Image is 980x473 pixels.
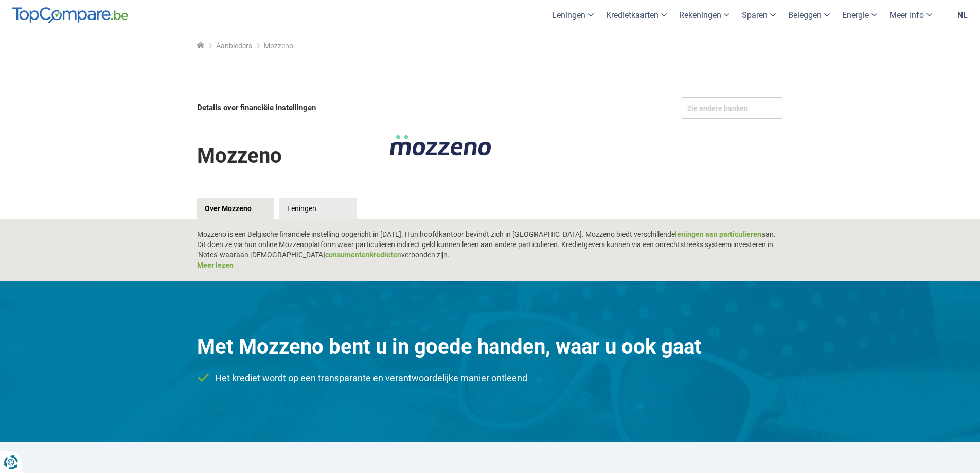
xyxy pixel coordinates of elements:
[12,7,128,24] img: TopCompare
[197,229,783,270] div: Mozzeno is een Belgische financiële instelling opgericht in [DATE]. Hun hoofdkantoor bevindt zich...
[197,97,487,118] div: Details over financiële instellingen
[197,136,282,175] h1: Mozzeno
[264,42,293,50] span: Mozzeno
[390,134,493,156] img: Mozzeno
[197,372,783,385] li: Het krediet wordt op een transparante en verantwoordelijke manier ontleend
[325,251,401,259] a: consumentenkredieten
[216,42,252,50] a: Aanbieders
[197,261,234,269] a: Meer lezen
[279,198,357,219] a: Leningen
[197,42,204,50] a: Home
[681,97,783,119] div: Zie andere banken
[197,332,783,361] div: Met Mozzeno bent u in goede handen, waar u ook gaat
[675,230,761,238] a: leningen aan particulieren
[197,198,274,219] a: Over Mozzeno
